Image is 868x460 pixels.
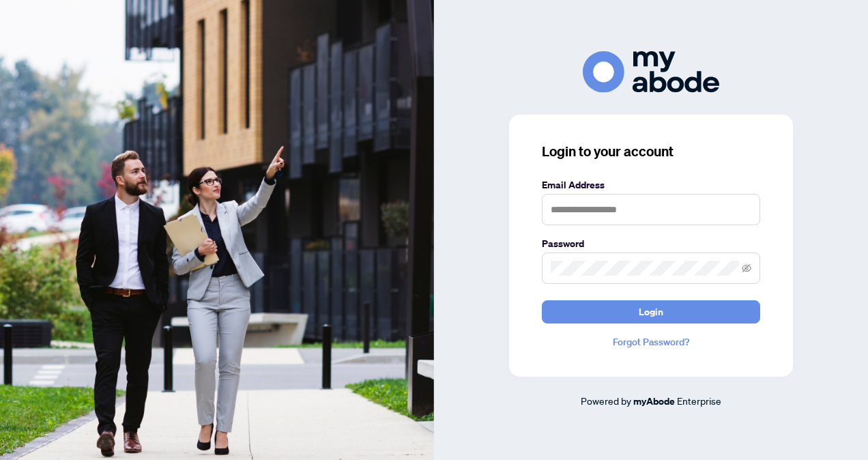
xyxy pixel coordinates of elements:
button: Login [542,300,760,324]
a: myAbode [633,394,675,409]
span: Powered by [581,394,631,407]
label: Password [542,236,760,251]
label: Email Address [542,177,760,192]
span: Login [639,301,663,323]
span: eye-invisible [742,263,751,273]
span: Enterprise [677,394,721,407]
img: ma-logo [583,51,719,93]
h3: Login to your account [542,142,760,161]
a: Forgot Password? [542,334,760,349]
